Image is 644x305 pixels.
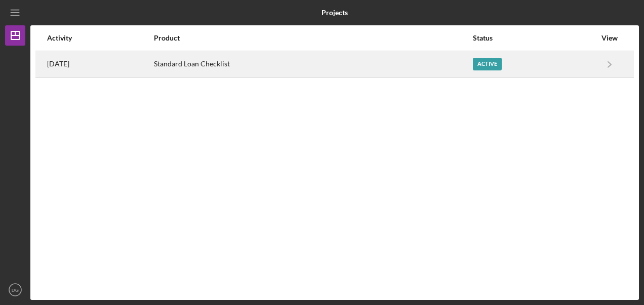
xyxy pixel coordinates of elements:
div: Active [473,58,502,70]
div: Activity [47,34,153,42]
div: Product [154,34,472,42]
div: View [597,34,622,42]
button: DG [5,280,25,300]
time: 2025-09-06 17:51 [47,60,69,68]
b: Projects [321,9,348,17]
div: Status [473,34,596,42]
text: DG [12,287,19,293]
div: Standard Loan Checklist [154,52,472,77]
